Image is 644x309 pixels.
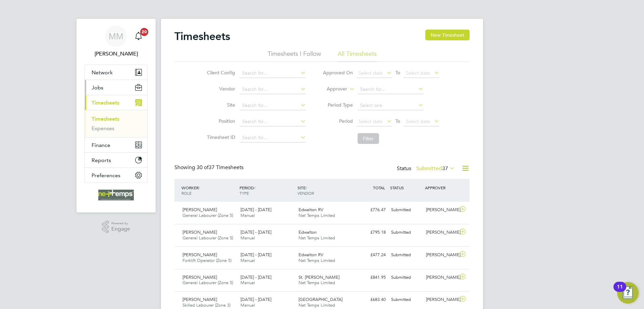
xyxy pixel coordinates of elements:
[442,165,448,172] span: 37
[240,280,255,285] span: Manual
[354,272,388,283] div: £841.95
[92,69,113,76] span: Network
[92,142,110,148] span: Finance
[76,19,156,213] nav: Main navigation
[92,157,111,163] span: Reports
[254,185,255,190] span: /
[388,227,423,238] div: Submitted
[299,274,339,280] span: St. [PERSON_NAME]
[240,117,306,126] input: Search for...
[182,302,230,308] span: Skilled Labourer (Zone 3)
[358,133,379,144] button: Filter
[92,172,120,179] span: Preferences
[85,80,147,95] button: Jobs
[205,134,235,140] label: Timesheet ID
[388,272,423,283] div: Submitted
[358,85,424,94] input: Search for...
[617,282,639,304] button: Open Resource Center, 11 new notifications
[240,69,306,78] input: Search for...
[354,294,388,305] div: £683.40
[240,258,255,263] span: Manual
[240,235,255,241] span: Manual
[140,28,148,36] span: 20
[238,182,296,199] div: PERIOD
[388,294,423,305] div: Submitted
[423,204,458,216] div: [PERSON_NAME]
[388,249,423,261] div: Submitted
[268,50,321,62] li: Timesheets I Follow
[85,65,147,80] button: Network
[205,70,235,76] label: Client Config
[174,30,230,43] h2: Timesheets
[180,182,238,199] div: WORKER
[182,297,217,302] span: [PERSON_NAME]
[393,68,402,77] span: To
[423,249,458,261] div: [PERSON_NAME]
[299,207,323,213] span: Edwalton RV
[85,190,148,200] a: Go to home page
[299,280,335,285] span: Net Temps Limited
[182,258,231,263] span: Forklift Operator (Zone 5)
[299,297,342,302] span: [GEOGRAPHIC_DATA]
[85,153,147,167] button: Reports
[240,297,271,302] span: [DATE] - [DATE]
[92,125,114,131] a: Expenses
[299,235,335,241] span: Net Temps Limited
[240,101,306,110] input: Search for...
[306,185,307,190] span: /
[359,70,383,76] span: Select date
[240,252,271,258] span: [DATE] - [DATE]
[299,252,323,258] span: Edwalton RV
[182,280,233,285] span: General Labourer (Zone 5)
[299,302,335,308] span: Net Temps Limited
[205,118,235,124] label: Position
[239,190,249,196] span: TYPE
[85,138,147,152] button: Finance
[317,86,347,92] label: Approver
[182,213,233,218] span: General Labourer (Zone 5)
[182,274,217,280] span: [PERSON_NAME]
[323,118,353,124] label: Period
[197,164,209,171] span: 30 of
[354,227,388,238] div: £795.18
[298,190,314,196] span: VENDOR
[323,102,353,108] label: Period Type
[423,182,458,194] div: APPROVER
[359,118,383,124] span: Select date
[423,294,458,305] div: [PERSON_NAME]
[299,229,317,235] span: Edwalton
[388,204,423,216] div: Submitted
[85,26,148,58] a: MM[PERSON_NAME]
[354,204,388,216] div: £776.47
[98,190,134,200] img: net-temps-logo-retina.png
[240,229,271,235] span: [DATE] - [DATE]
[617,287,623,296] div: 11
[182,207,217,213] span: [PERSON_NAME]
[240,274,271,280] span: [DATE] - [DATE]
[323,70,353,76] label: Approved On
[299,258,335,263] span: Net Temps Limited
[102,221,130,233] a: Powered byEngage
[199,185,200,190] span: /
[406,70,430,76] span: Select date
[240,133,306,143] input: Search for...
[85,110,147,137] div: Timesheets
[240,207,271,213] span: [DATE] - [DATE]
[240,85,306,94] input: Search for...
[423,227,458,238] div: [PERSON_NAME]
[354,249,388,261] div: £477.24
[132,26,145,47] a: 20
[85,50,148,58] span: Mia Mellors
[388,182,423,194] div: STATUS
[111,221,130,226] span: Powered by
[181,190,192,196] span: ROLE
[373,185,385,190] span: TOTAL
[205,86,235,92] label: Vendor
[240,302,255,308] span: Manual
[296,182,354,199] div: SITE
[182,235,233,241] span: General Labourer (Zone 5)
[111,226,130,232] span: Engage
[109,32,123,41] span: MM
[174,164,245,171] div: Showing
[182,229,217,235] span: [PERSON_NAME]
